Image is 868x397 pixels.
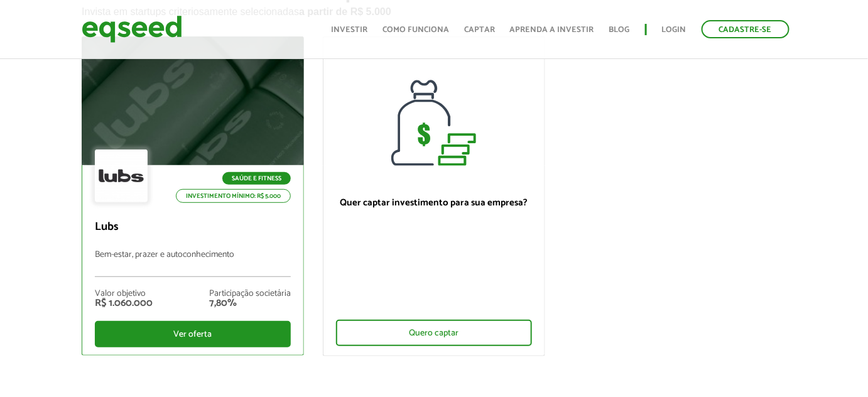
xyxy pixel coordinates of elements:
a: Login [662,26,686,34]
p: Saúde e Fitness [222,172,291,185]
div: Valor objetivo [95,290,153,298]
img: EqSeed [82,13,182,46]
div: R$ 1.060.000 [95,298,153,308]
p: Quer captar investimento para sua empresa? [336,197,532,209]
a: Como funciona [382,26,449,34]
a: Quer captar investimento para sua empresa? Quero captar [323,36,545,356]
a: Blog [609,26,630,34]
div: 7,80% [209,298,291,308]
div: Ver oferta [95,321,291,347]
a: Cadastre-se [702,20,789,38]
a: Aprenda a investir [510,26,594,34]
p: Bem-estar, prazer e autoconhecimento [95,250,291,277]
div: Quero captar [336,320,532,346]
p: Investimento mínimo: R$ 5.000 [176,189,291,203]
a: Saúde e Fitness Investimento mínimo: R$ 5.000 Lubs Bem-estar, prazer e autoconhecimento Valor obj... [82,36,304,356]
a: Captar [464,26,495,34]
a: Investir [331,26,367,34]
div: Participação societária [209,290,291,298]
p: Lubs [95,220,291,234]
